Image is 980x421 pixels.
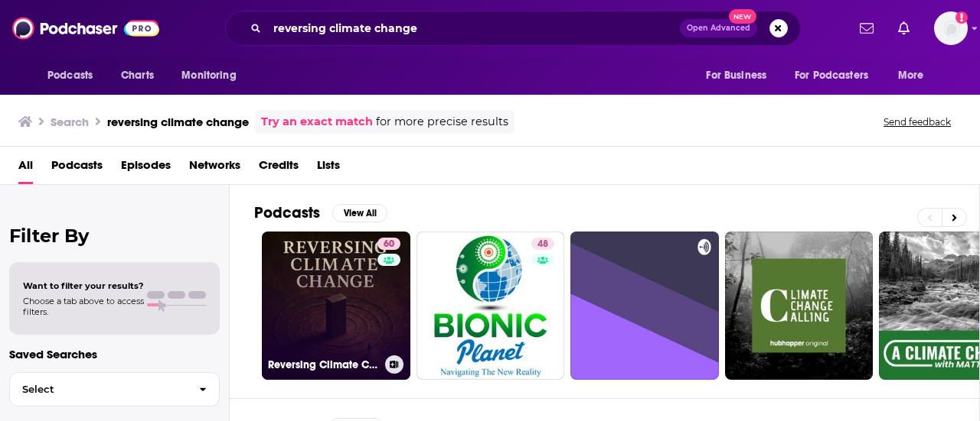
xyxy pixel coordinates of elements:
[531,238,554,250] a: 48
[537,237,548,252] span: 48
[23,296,144,317] span: Choose a tab above to access filters.
[332,204,387,222] button: View All
[47,65,93,86] span: Podcasts
[10,384,187,394] span: Select
[189,153,240,184] a: Networks
[887,61,943,90] button: open menu
[181,65,236,86] span: Monitoring
[680,19,757,37] button: Open AdvancedNew
[892,15,916,41] a: Show notifications dropdown
[18,153,33,184] a: All
[879,115,955,128] button: Send feedback
[9,347,220,361] p: Saved Searches
[51,153,103,184] a: Podcasts
[254,203,387,222] a: PodcastsView All
[37,61,113,90] button: open menu
[259,153,299,184] a: Credits
[267,16,680,40] input: Search podcasts, credits, & more...
[23,280,144,291] span: Want to filter your results?
[262,232,410,380] a: 60Reversing Climate Change
[225,11,801,46] div: Search podcasts, credits, & more...
[695,61,786,90] button: open menu
[121,65,154,86] span: Charts
[51,115,89,129] h3: Search
[376,113,508,131] span: for more precise results
[384,237,394,252] span: 60
[261,113,373,131] a: Try an exact match
[9,372,220,406] button: Select
[268,358,379,371] h3: Reversing Climate Change
[121,153,171,184] a: Episodes
[934,11,968,45] img: User Profile
[317,153,340,184] a: Lists
[254,203,320,222] h2: Podcasts
[955,11,968,24] svg: Add a profile image
[729,9,756,24] span: New
[706,65,766,86] span: For Business
[898,65,924,86] span: More
[687,24,750,32] span: Open Advanced
[377,238,400,250] a: 60
[934,11,968,45] button: Show profile menu
[171,61,256,90] button: open menu
[785,61,890,90] button: open menu
[9,225,220,247] h2: Filter By
[111,61,163,90] a: Charts
[107,115,249,129] h3: reversing climate change
[934,11,968,45] span: Logged in as mdekoning
[854,15,880,41] a: Show notifications dropdown
[795,65,868,86] span: For Podcasters
[416,232,565,380] a: 48
[12,14,159,43] img: Podchaser - Follow, Share and Rate Podcasts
